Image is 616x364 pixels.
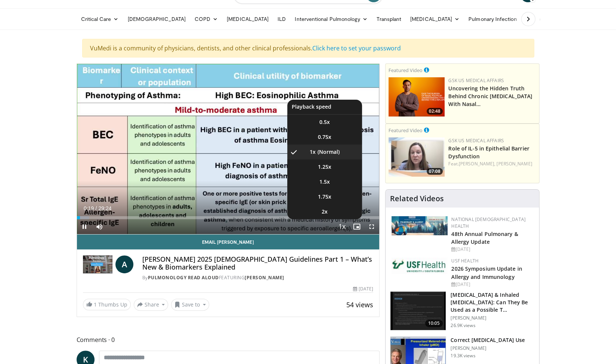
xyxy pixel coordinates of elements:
span: 2x [322,208,328,215]
button: Pause [77,219,92,234]
span: 0.75x [318,133,331,141]
span: 1.25x [318,163,331,171]
a: Pulmonary Infection [464,12,529,27]
a: [DEMOGRAPHIC_DATA] [123,12,190,27]
a: Transplant [372,12,406,27]
span: 1.75x [318,193,331,200]
a: COPD [190,12,222,27]
a: 48th Annual Pulmonary & Allergy Update [451,230,518,245]
div: VuMedi is a community of physicians, dentists, and other clinical professionals. [82,39,534,57]
a: ILD [273,12,290,27]
span: 54 views [346,300,373,309]
h4: Related Videos [390,194,444,203]
a: 2026 Symposium Update in Allergy and Immunology [451,265,522,280]
a: 02:48 [389,77,445,116]
button: Enable picture-in-picture mode [349,219,364,234]
div: Feat. [448,161,536,167]
h3: [MEDICAL_DATA] & Inhaled [MEDICAL_DATA]: Can They Be Used as a Possible T… [451,291,535,314]
span: Comments 0 [77,335,380,345]
button: Mute [92,219,107,234]
button: Fullscreen [364,219,379,234]
img: Pulmonology Read Aloud [83,255,112,273]
a: Critical Care [77,12,123,27]
span: 1 [94,301,97,308]
a: 07:08 [389,137,445,177]
a: Click here to set your password [312,44,401,52]
a: [PERSON_NAME], [459,161,495,167]
a: Uncovering the Hidden Truth Behind Chronic [MEDICAL_DATA] With Nasal… [448,85,532,108]
div: Progress Bar [77,216,380,219]
h4: [PERSON_NAME] 2025 [DEMOGRAPHIC_DATA] Guidelines Part 1 – What’s New & Biomarkers Explained [142,255,373,271]
img: b90f5d12-84c1-472e-b843-5cad6c7ef911.jpg.150x105_q85_autocrop_double_scale_upscale_version-0.2.jpg [391,216,448,235]
a: Role of IL-5 in Epithelial Barrier Dysfunction [448,145,529,160]
p: [PERSON_NAME] [451,345,525,351]
a: GSK US Medical Affairs [448,77,504,84]
a: [MEDICAL_DATA] [406,12,464,27]
span: 0:19 [84,205,94,211]
a: 1 Thumbs Up [83,299,131,310]
img: 37481b79-d16e-4fea-85a1-c1cf910aa164.150x105_q85_crop-smart_upscale.jpg [390,292,446,330]
a: GSK US Medical Affairs [448,137,504,144]
div: [DATE] [353,286,373,292]
span: / [96,205,97,211]
span: 02:48 [427,108,443,115]
button: Share [134,299,168,311]
p: 26.9K views [451,323,475,329]
a: Interventional Pulmonology [290,12,372,27]
p: 19.3K views [451,353,475,359]
video-js: Video Player [77,64,380,234]
img: 83368e75-cbec-4bae-ae28-7281c4be03a9.png.150x105_q85_crop-smart_upscale.jpg [389,137,445,177]
div: [DATE] [451,281,533,288]
span: 29:24 [98,205,111,211]
span: 07:08 [427,168,443,175]
a: Email [PERSON_NAME] [77,234,380,249]
img: 6ba8804a-8538-4002-95e7-a8f8012d4a11.png.150x105_q85_autocrop_double_scale_upscale_version-0.2.jpg [391,258,448,274]
p: [PERSON_NAME] [451,315,535,321]
a: USF Health [451,258,479,264]
span: 1x [310,148,316,156]
span: 10:05 [425,320,443,327]
a: 10:05 [MEDICAL_DATA] & Inhaled [MEDICAL_DATA]: Can They Be Used as a Possible T… [PERSON_NAME] 26... [390,291,535,331]
a: [MEDICAL_DATA] [222,12,273,27]
a: [PERSON_NAME] [496,161,532,167]
small: Featured Video [389,127,422,134]
span: 0.5x [319,118,330,126]
div: [DATE] [451,246,533,253]
a: Pulmonology Read Aloud [148,274,219,281]
a: A [115,255,133,273]
a: [PERSON_NAME] [245,274,284,281]
button: Save to [171,299,209,311]
div: By FEATURING [142,274,373,281]
img: d04c7a51-d4f2-46f9-936f-c139d13e7fbe.png.150x105_q85_crop-smart_upscale.png [389,77,445,116]
span: 1.5x [319,178,330,186]
h3: Correct [MEDICAL_DATA] Use [451,336,525,344]
small: Featured Video [389,67,422,74]
button: Playback Rate [334,219,349,234]
a: National [DEMOGRAPHIC_DATA] Health [451,216,526,229]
